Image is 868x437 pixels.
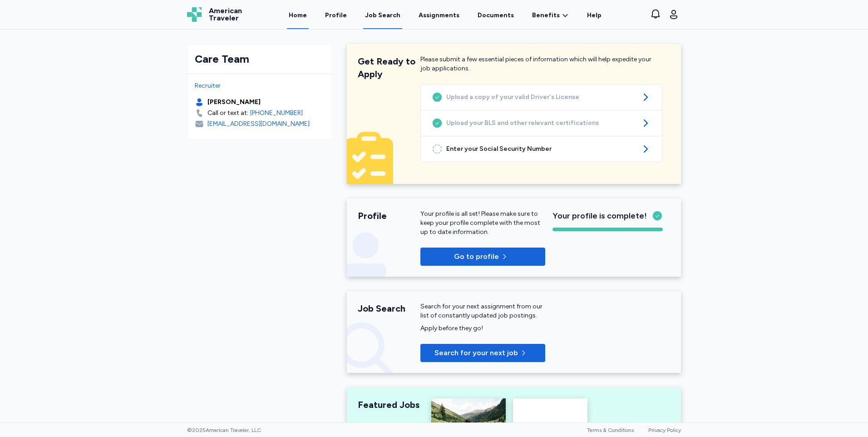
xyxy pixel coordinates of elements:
span: Upload your BLS and other relevant certifications [446,119,636,128]
div: Search for your next assignment from our list of constantly updated job postings. [420,302,545,320]
a: Privacy Policy [648,427,681,433]
div: [EMAIL_ADDRESS][DOMAIN_NAME] [207,119,310,129]
a: Terms & Conditions [587,427,634,433]
span: American Traveler [209,7,242,22]
a: Home [287,1,309,29]
div: Your profile is all set! Please make sure to keep your profile complete with the most up to date ... [420,209,545,237]
span: Your profile is complete! [552,209,647,222]
div: Job Search [365,11,400,20]
a: Job Search [363,1,402,29]
a: Benefits [532,11,569,20]
a: [PHONE_NUMBER] [250,109,303,118]
button: Search for your next job [420,344,545,362]
div: Featured Jobs [358,398,420,411]
div: [PERSON_NAME] [207,98,261,107]
span: Upload a copy of your valid Driver's License [446,93,636,102]
span: Enter your Social Security Number [446,144,636,154]
div: Profile [358,209,420,222]
div: Recruiter [195,81,325,90]
span: Search for your next job [434,348,518,358]
div: Please submit a few essential pieces of information which will help expedite your job applications. [420,55,662,80]
div: Get Ready to Apply [358,55,420,80]
img: Logo [187,7,202,22]
div: Apply before they go! [420,324,545,333]
button: Go to profile [420,248,545,266]
span: Go to profile [454,251,499,262]
span: © 2025 American Traveler, LLC [187,427,261,434]
div: Care Team [195,52,325,66]
span: Benefits [532,11,560,20]
div: Job Search [358,302,420,315]
div: Call or text at: [207,109,248,118]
